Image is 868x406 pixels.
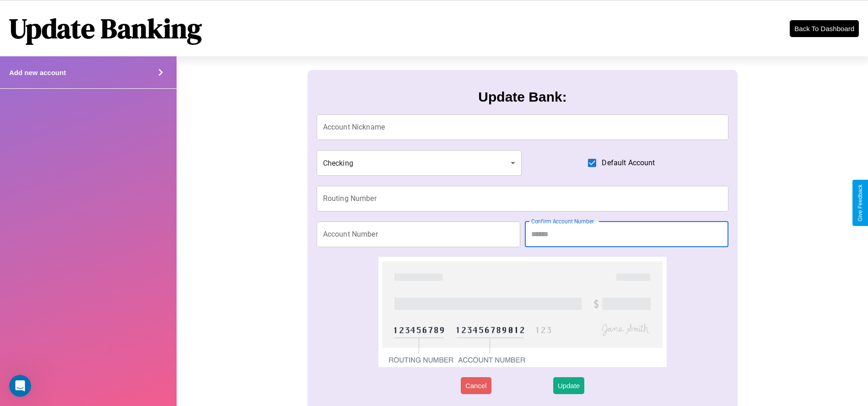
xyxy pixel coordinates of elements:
[461,377,491,394] button: Cancel
[478,89,566,105] h3: Update Bank:
[857,184,863,222] div: Give Feedback
[317,150,522,176] div: Checking
[602,157,655,168] span: Default Account
[9,375,31,397] iframe: Intercom live chat
[531,217,594,225] label: Confirm Account Number
[9,69,66,76] h4: Add new account
[790,20,859,37] button: Back To Dashboard
[378,257,667,367] img: check
[553,377,584,394] button: Update
[9,10,202,47] h1: Update Banking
